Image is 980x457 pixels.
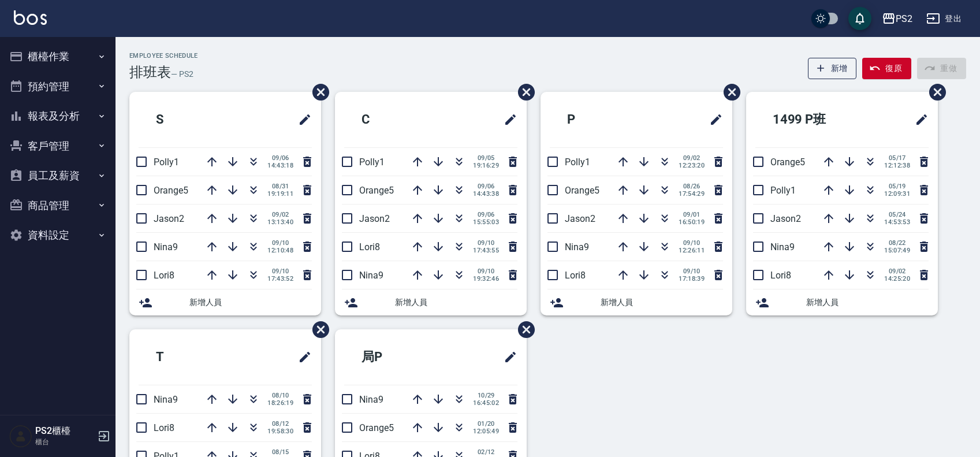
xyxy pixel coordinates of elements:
span: 12:12:38 [884,162,910,169]
span: 新增人員 [601,296,723,309]
span: 19:32:46 [473,275,499,283]
span: 09/02 [679,154,705,162]
h3: 排班表 [129,64,171,80]
span: 修改班表的標題 [497,106,517,133]
img: Person [9,425,32,448]
h2: T [139,336,236,378]
span: Nina9 [359,394,383,405]
span: 09/06 [267,154,293,162]
button: 客戶管理 [5,131,111,161]
span: 新增人員 [189,296,312,309]
span: 13:13:40 [267,218,293,226]
span: 修改班表的標題 [908,106,929,133]
span: Nina9 [770,241,795,252]
button: 櫃檯作業 [5,42,111,72]
span: 17:43:55 [473,247,499,254]
span: 09/02 [267,211,293,218]
span: 10/29 [473,392,499,399]
span: 17:54:29 [679,190,705,198]
h5: PS2櫃檯 [35,425,94,437]
span: 09/02 [884,267,910,275]
span: 12:26:11 [679,247,705,254]
h2: 1499 P班 [755,99,875,140]
span: Jason2 [770,213,801,224]
h2: C [344,99,442,140]
span: 刪除班表 [304,313,331,347]
span: Nina9 [565,241,589,252]
span: 05/17 [884,154,910,162]
button: save [848,7,871,30]
span: Nina9 [154,394,178,405]
button: 報表及分析 [5,101,111,131]
span: Polly1 [565,157,590,168]
span: Orange5 [154,185,188,196]
div: PS2 [896,12,912,26]
span: 15:55:03 [473,218,499,226]
span: 新增人員 [395,296,517,309]
h6: — PS2 [171,68,193,80]
span: Lori8 [770,270,791,281]
span: 17:18:39 [679,275,705,283]
span: 17:43:52 [267,275,293,283]
span: 16:45:02 [473,399,499,407]
button: 員工及薪資 [5,161,111,191]
span: Nina9 [154,241,178,252]
span: Lori8 [565,270,586,281]
p: 櫃台 [35,437,94,447]
span: Polly1 [359,157,385,168]
span: Lori8 [154,270,174,281]
span: Jason2 [154,213,184,224]
span: 12:09:31 [884,190,910,198]
button: PS2 [877,7,917,31]
span: 01/20 [473,420,499,428]
span: 18:26:19 [267,399,293,407]
span: 05/24 [884,211,910,218]
span: 14:43:38 [473,190,499,198]
span: 14:53:53 [884,218,910,226]
span: 09/06 [473,183,499,190]
span: 14:43:18 [267,162,293,169]
span: Polly1 [154,157,179,168]
span: 修改班表的標題 [291,106,312,133]
span: 19:19:11 [267,190,293,198]
span: 08/15 [267,448,293,456]
span: 19:16:29 [473,162,499,169]
span: 刪除班表 [509,75,536,109]
span: 09/01 [679,211,705,218]
button: 預約管理 [5,72,111,102]
span: 修改班表的標題 [497,343,517,371]
span: Orange5 [359,422,394,433]
button: 登出 [922,8,966,29]
span: 刪除班表 [715,75,742,109]
span: 09/10 [473,239,499,247]
span: 02/12 [473,448,499,456]
span: 09/10 [267,239,293,247]
h2: S [139,99,236,140]
span: 08/12 [267,420,293,428]
div: 新增人員 [746,289,938,315]
span: Jason2 [565,213,595,224]
span: 08/31 [267,183,293,190]
div: 新增人員 [335,289,527,315]
span: 新增人員 [806,296,929,309]
div: 新增人員 [129,289,321,315]
span: 修改班表的標題 [702,106,723,133]
button: 復原 [862,58,911,79]
h2: P [550,99,647,140]
img: Logo [14,10,47,25]
span: 09/10 [679,267,705,275]
span: 08/22 [884,239,910,247]
span: Orange5 [770,157,805,168]
span: 16:50:19 [679,218,705,226]
button: 資料設定 [5,220,111,250]
h2: Employee Schedule [129,52,198,60]
span: Lori8 [359,241,380,252]
span: 09/06 [473,211,499,218]
span: 05/19 [884,183,910,190]
span: 08/26 [679,183,705,190]
span: 09/05 [473,154,499,162]
span: 刪除班表 [921,75,948,109]
span: 12:10:48 [267,247,293,254]
span: Lori8 [154,422,174,433]
span: 09/10 [473,267,499,275]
